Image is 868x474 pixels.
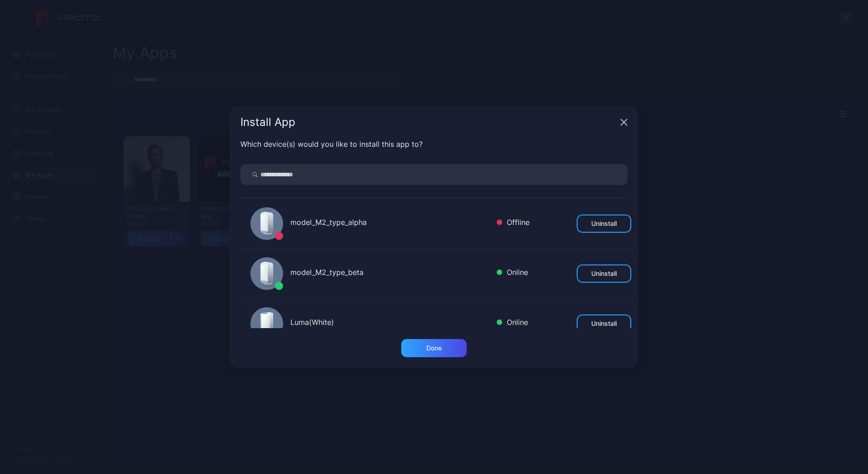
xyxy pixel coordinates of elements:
[577,264,631,283] button: Uninstall
[497,267,528,280] div: Online
[577,215,631,233] button: Uninstall
[240,139,628,150] div: Which device(s) would you like to install this app to?
[401,339,467,357] button: Done
[240,117,617,128] div: Install App
[591,320,617,327] div: Uninstall
[290,317,489,330] div: Luma(White)
[426,344,442,352] div: Done
[591,220,617,227] div: Uninstall
[290,267,489,280] div: model_M2_type_beta
[591,270,617,277] div: Uninstall
[577,314,631,333] button: Uninstall
[497,217,529,230] div: Offline
[290,217,489,230] div: model_M2_type_alpha
[497,317,528,330] div: Online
